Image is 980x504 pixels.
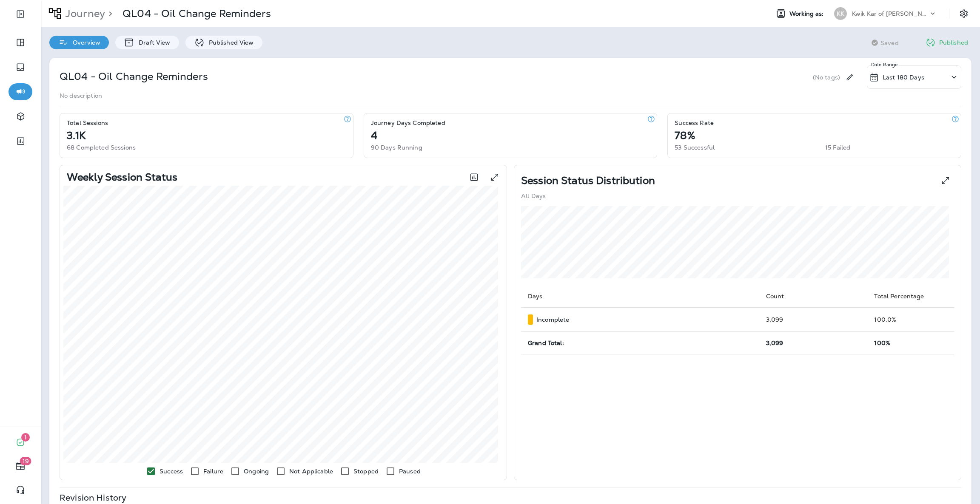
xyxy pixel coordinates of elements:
span: 19 [20,457,31,465]
p: Kwik Kar of [PERSON_NAME] [852,10,929,17]
p: Journey [62,7,105,20]
button: Settings [956,6,971,21]
div: KK [834,7,847,20]
p: Date Range [871,61,899,68]
span: 1 [21,433,30,442]
button: 19 [9,458,32,475]
button: Expand Sidebar [9,6,32,23]
p: QL04 - Oil Change Reminders [122,7,271,20]
p: > [105,7,112,20]
span: Working as: [789,10,826,17]
button: 1 [9,434,32,451]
